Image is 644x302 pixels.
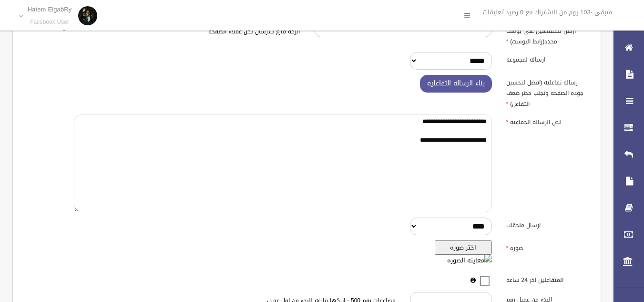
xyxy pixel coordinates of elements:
[499,52,595,65] label: ارساله لمجموعه
[447,255,492,266] img: معاينه الصوره
[499,272,595,285] label: المتفاعلين اخر 24 ساعه
[499,240,595,254] label: صوره
[420,75,492,93] button: بناء الرساله التفاعليه
[499,75,595,109] label: رساله تفاعليه (افضل لتحسين جوده الصفحه وتجنب حظر ضعف التفاعل)
[28,19,72,26] small: Facebook User
[499,218,595,231] label: ارسال ملحقات
[28,6,72,13] p: Hatem ElgabRy
[435,240,492,255] button: اختر صوره
[499,115,595,128] label: نص الرساله الجماعيه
